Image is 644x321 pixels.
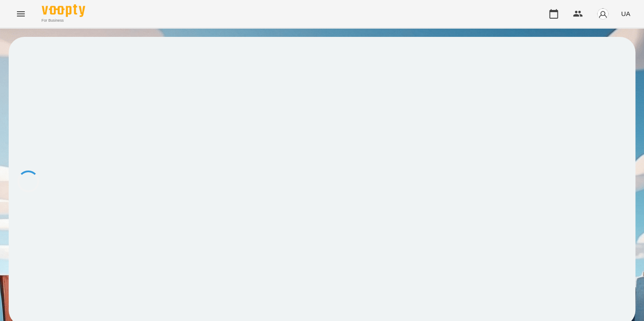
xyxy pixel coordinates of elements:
[42,4,85,17] img: Voopty Logo
[617,6,634,22] button: UA
[42,18,85,23] span: For Business
[10,3,31,24] button: Menu
[597,8,609,20] img: avatar_s.png
[621,9,630,18] span: UA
